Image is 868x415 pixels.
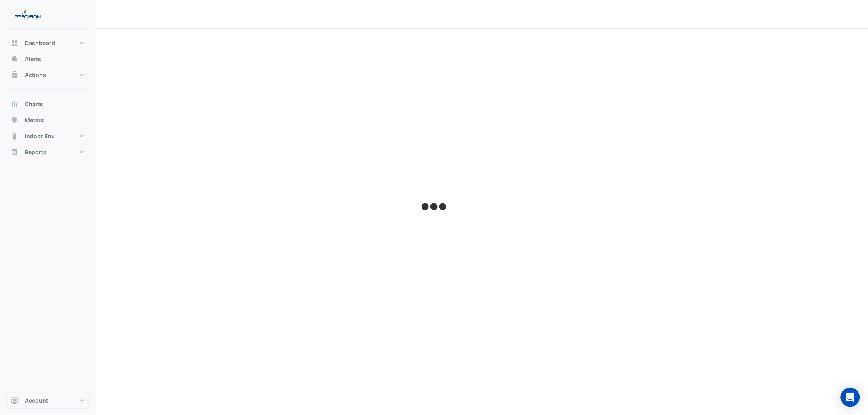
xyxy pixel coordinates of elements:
[10,100,18,108] app-icon: Charts
[10,116,18,124] app-icon: Meters
[25,71,46,79] span: Actions
[6,393,90,409] button: Account
[6,144,90,160] button: Reports
[10,39,18,47] app-icon: Dashboard
[25,116,44,124] span: Meters
[25,100,43,108] span: Charts
[6,35,90,51] button: Dashboard
[10,55,18,63] app-icon: Alerts
[6,112,90,128] button: Meters
[25,148,46,156] span: Reports
[10,71,18,79] app-icon: Actions
[10,132,18,140] app-icon: Indoor Env
[10,6,46,22] img: Company Logo
[25,55,41,63] span: Alerts
[25,132,55,140] span: Indoor Env
[10,148,18,156] app-icon: Reports
[25,397,48,405] span: Account
[25,39,55,47] span: Dashboard
[6,51,90,67] button: Alerts
[6,67,90,83] button: Actions
[841,388,860,407] div: Open Intercom Messenger
[6,96,90,112] button: Charts
[6,128,90,144] button: Indoor Env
